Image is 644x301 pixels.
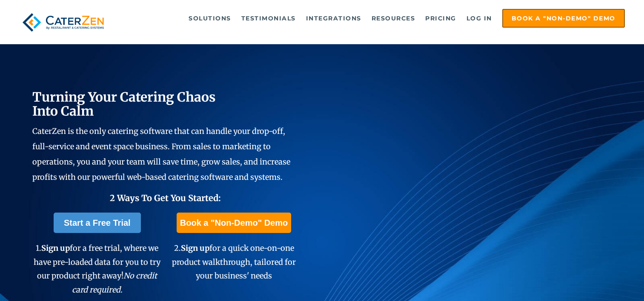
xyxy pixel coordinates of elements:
[72,271,157,294] em: No credit card required.
[34,243,160,294] span: 1. for a free trial, where we have pre-loaded data for you to try our product right away!
[110,193,221,203] span: 2 Ways To Get You Started:
[123,9,624,28] div: Navigation Menu
[54,213,141,233] a: Start a Free Trial
[367,10,420,27] a: Resources
[237,10,300,27] a: Testimonials
[19,9,107,36] img: caterzen
[568,268,635,292] iframe: Help widget launcher
[32,126,290,182] span: CaterZen is the only catering software that can handle your drop-off, full-service and event spac...
[502,9,625,28] a: Book a "Non-Demo" Demo
[177,213,291,233] a: Book a "Non-Demo" Demo
[172,243,296,281] span: 2. for a quick one-on-one product walkthrough, tailored for your business' needs
[421,10,461,27] a: Pricing
[302,10,366,27] a: Integrations
[181,243,209,253] span: Sign up
[462,10,496,27] a: Log in
[32,89,216,119] span: Turning Your Catering Chaos Into Calm
[41,243,70,253] span: Sign up
[184,10,235,27] a: Solutions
